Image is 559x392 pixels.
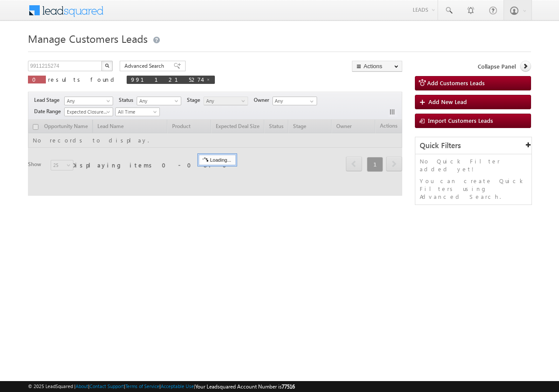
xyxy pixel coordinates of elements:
span: Advanced Search [124,62,167,70]
span: 0 [32,76,41,83]
span: 9911215274 [131,76,202,83]
span: © 2025 LeadSquared | | | | | [28,382,295,391]
a: All Time [115,108,160,116]
span: Any [204,97,245,105]
a: Show All Items [305,97,316,106]
span: All Time [116,108,157,116]
input: Type to Search [273,97,317,105]
p: No Quick Filter added yet! [420,157,527,173]
span: Collapse Panel [478,62,516,70]
span: results found [48,76,117,83]
a: Any [64,97,113,105]
a: Any [137,97,181,105]
span: Your Leadsquared Account Number is [195,383,295,390]
a: Terms of Service [125,383,159,389]
a: Any [204,97,248,105]
span: Stage [187,96,204,104]
span: Owner [254,96,273,104]
span: Lead Stage [34,96,63,104]
span: Any [65,97,110,105]
a: Contact Support [90,383,124,389]
span: Any [137,97,179,105]
img: Search [105,63,109,68]
span: Expected Closure Date [65,108,110,116]
span: Manage Customers Leads [28,31,148,45]
span: 77516 [282,383,295,390]
span: Date Range [34,108,64,115]
span: Import Customers Leads [428,117,493,124]
a: About [76,383,88,389]
span: Add New Lead [428,98,467,105]
a: Acceptable Use [161,383,194,389]
div: Loading... [199,155,236,165]
a: Expected Closure Date [64,108,113,116]
span: Add Customers Leads [427,79,485,87]
p: You can create Quick Filters using Advanced Search. [420,177,527,201]
button: Actions [352,61,402,72]
div: Quick Filters [415,137,531,154]
span: Status [119,96,137,104]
